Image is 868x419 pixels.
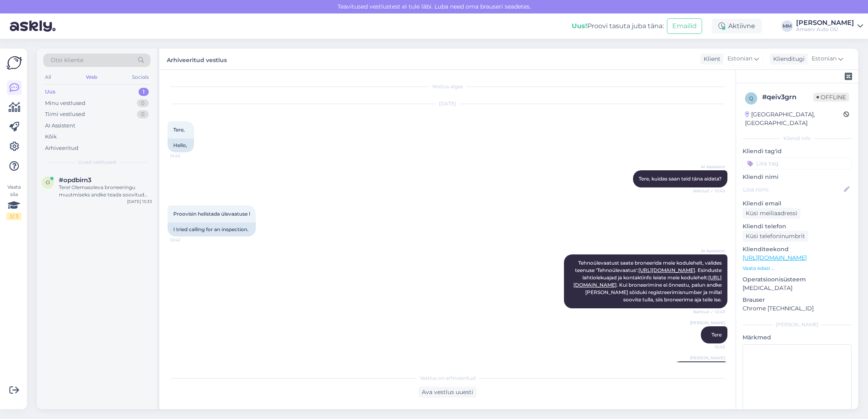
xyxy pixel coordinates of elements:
[43,72,53,82] div: All
[743,222,852,231] p: Kliendi telefon
[743,304,852,313] p: Chrome [TECHNICAL_ID]
[743,333,852,342] p: Märkmed
[743,199,852,208] p: Kliendi email
[137,110,149,118] div: 0
[51,56,83,65] span: Otsi kliente
[813,93,849,102] span: Offline
[420,374,476,382] span: Vestlus on arhiveeritud
[762,92,813,102] div: # qeiv3grn
[7,55,22,71] img: Askly Logo
[743,265,852,272] p: Vaata edasi ...
[59,184,152,198] div: Tere! Olemasoleva broneeringu muutmiseks andke teada soovitud uus kuupäev ja kellaaeg ning ka reg...
[170,153,201,159] span: 12:42
[418,387,477,398] div: Ava vestlus uuesti
[45,144,78,152] div: Arhiveeritud
[743,157,852,169] input: Lisa tag
[694,164,725,170] span: AI Assistent
[7,183,21,220] div: Vaata siia
[45,99,85,107] div: Minu vestlused
[167,53,227,65] label: Arhiveeritud vestlus
[711,332,722,338] span: Tere
[694,344,725,350] span: 12:43
[173,127,185,133] span: Tere,
[781,20,793,32] div: MM
[845,73,852,80] img: zendesk
[743,284,852,292] p: [MEDICAL_DATA]
[168,223,256,236] div: I tried calling for an inspection.
[743,208,801,219] div: Küsi meiliaadressi
[743,231,808,242] div: Küsi telefoninumbrit
[693,188,725,194] span: Nähtud ✓ 12:42
[572,21,664,31] div: Proovi tasuta juba täna:
[743,147,852,156] p: Kliendi tag'id
[168,83,727,90] div: Vestlus algas
[796,20,863,33] a: [PERSON_NAME]Amserv Auto OÜ
[84,72,99,82] div: Web
[168,100,727,107] div: [DATE]
[694,248,725,254] span: AI Assistent
[137,99,149,107] div: 0
[46,179,50,185] span: o
[45,88,56,96] div: Uus
[796,20,854,26] div: [PERSON_NAME]
[727,54,752,63] span: Estonian
[743,245,852,254] p: Klienditeekond
[712,19,762,33] div: Aktiivne
[45,110,85,118] div: Tiimi vestlused
[667,18,702,34] button: Emailid
[690,355,725,361] span: [PERSON_NAME]
[139,88,149,96] div: 1
[743,185,842,194] input: Lisa nimi
[59,176,92,184] span: #opdbirn3
[573,260,723,303] span: Tehnoülevaatust saate broneerida meie kodulehelt, valides teenuse 'Tehnoülevaatus': . Esinduste l...
[796,26,854,33] div: Amserv Auto OÜ
[749,95,753,101] span: q
[745,110,843,127] div: [GEOGRAPHIC_DATA], [GEOGRAPHIC_DATA]
[690,320,725,326] span: [PERSON_NAME]
[812,54,837,63] span: Estonian
[45,122,75,130] div: AI Assistent
[743,296,852,304] p: Brauser
[639,176,722,182] span: Tere, kuidas saan teid täna aidata?
[743,254,807,261] a: [URL][DOMAIN_NAME]
[78,158,116,166] span: Uued vestlused
[743,135,852,142] div: Kliendi info
[743,275,852,284] p: Operatsioonisüsteem
[7,213,21,220] div: 2 / 3
[127,198,152,205] div: [DATE] 15:33
[168,138,194,152] div: Hello,
[170,237,201,243] span: 12:42
[45,133,57,141] div: Kõik
[173,211,250,217] span: Proovisin helistada ülevaatuse l
[572,22,587,30] b: Uus!
[743,173,852,181] p: Kliendi nimi
[638,267,695,273] a: [URL][DOMAIN_NAME]
[130,72,150,82] div: Socials
[700,55,720,63] div: Klient
[743,321,852,328] div: [PERSON_NAME]
[770,55,805,63] div: Klienditugi
[693,309,725,315] span: Nähtud ✓ 12:43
